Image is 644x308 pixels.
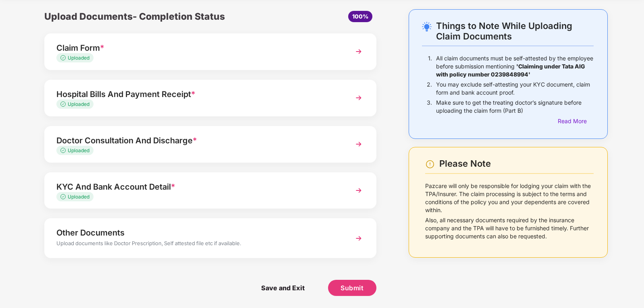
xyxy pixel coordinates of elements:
img: svg+xml;base64,PHN2ZyBpZD0iV2FybmluZ18tXzI0eDI0IiBkYXRhLW5hbWU9Ildhcm5pbmcgLSAyNHgyNCIgeG1sbnM9Im... [425,159,435,169]
div: Read More [558,117,594,126]
div: Claim Form [56,41,339,54]
button: Submit [328,280,376,296]
span: Uploaded [68,101,89,107]
img: svg+xml;base64,PHN2ZyBpZD0iTmV4dCIgeG1sbnM9Imh0dHA6Ly93d3cudzMub3JnLzIwMDAvc3ZnIiB3aWR0aD0iMzYiIG... [351,231,366,246]
p: 1. [428,54,432,79]
p: All claim documents must be self-attested by the employee before submission mentioning [436,54,594,79]
img: svg+xml;base64,PHN2ZyB4bWxucz0iaHR0cDovL3d3dy53My5vcmcvMjAwMC9zdmciIHdpZHRoPSIyNC4wOTMiIGhlaWdodD... [422,22,432,31]
div: Doctor Consultation And Discharge [56,134,339,147]
p: Make sure to get the treating doctor’s signature before uploading the claim form (Part B) [436,99,594,115]
p: 3. [427,99,432,115]
span: Save and Exit [253,280,313,296]
img: svg+xml;base64,PHN2ZyB4bWxucz0iaHR0cDovL3d3dy53My5vcmcvMjAwMC9zdmciIHdpZHRoPSIxMy4zMzMiIGhlaWdodD... [60,101,68,107]
img: svg+xml;base64,PHN2ZyBpZD0iTmV4dCIgeG1sbnM9Imh0dHA6Ly93d3cudzMub3JnLzIwMDAvc3ZnIiB3aWR0aD0iMzYiIG... [351,44,366,59]
p: You may exclude self-attesting your KYC document, claim form and bank account proof. [436,81,594,97]
div: Upload Documents- Completion Status [44,9,266,24]
div: Other Documents [56,226,339,239]
img: svg+xml;base64,PHN2ZyB4bWxucz0iaHR0cDovL3d3dy53My5vcmcvMjAwMC9zdmciIHdpZHRoPSIxMy4zMzMiIGhlaWdodD... [60,148,68,153]
span: Submit [341,283,364,292]
p: Pazcare will only be responsible for lodging your claim with the TPA/Insurer. The claim processin... [425,182,594,214]
div: Hospital Bills And Payment Receipt [56,88,339,101]
span: Uploaded [68,147,89,153]
div: Upload documents like Doctor Prescription, Self attested file etc if available. [56,239,339,250]
img: svg+xml;base64,PHN2ZyB4bWxucz0iaHR0cDovL3d3dy53My5vcmcvMjAwMC9zdmciIHdpZHRoPSIxMy4zMzMiIGhlaWdodD... [60,55,68,60]
p: 2. [427,81,432,97]
div: Please Note [439,158,594,169]
span: Uploaded [68,55,89,61]
img: svg+xml;base64,PHN2ZyBpZD0iTmV4dCIgeG1sbnM9Imh0dHA6Ly93d3cudzMub3JnLzIwMDAvc3ZnIiB3aWR0aD0iMzYiIG... [351,183,366,198]
img: svg+xml;base64,PHN2ZyBpZD0iTmV4dCIgeG1sbnM9Imh0dHA6Ly93d3cudzMub3JnLzIwMDAvc3ZnIiB3aWR0aD0iMzYiIG... [351,137,366,151]
p: Also, all necessary documents required by the insurance company and the TPA will have to be furni... [425,216,594,240]
div: Things to Note While Uploading Claim Documents [436,21,594,41]
img: svg+xml;base64,PHN2ZyBpZD0iTmV4dCIgeG1sbnM9Imh0dHA6Ly93d3cudzMub3JnLzIwMDAvc3ZnIiB3aWR0aD0iMzYiIG... [351,91,366,105]
span: Uploaded [68,194,89,200]
img: svg+xml;base64,PHN2ZyB4bWxucz0iaHR0cDovL3d3dy53My5vcmcvMjAwMC9zdmciIHdpZHRoPSIxMy4zMzMiIGhlaWdodD... [60,194,68,199]
span: 100% [352,13,368,20]
div: KYC And Bank Account Detail [56,180,339,193]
